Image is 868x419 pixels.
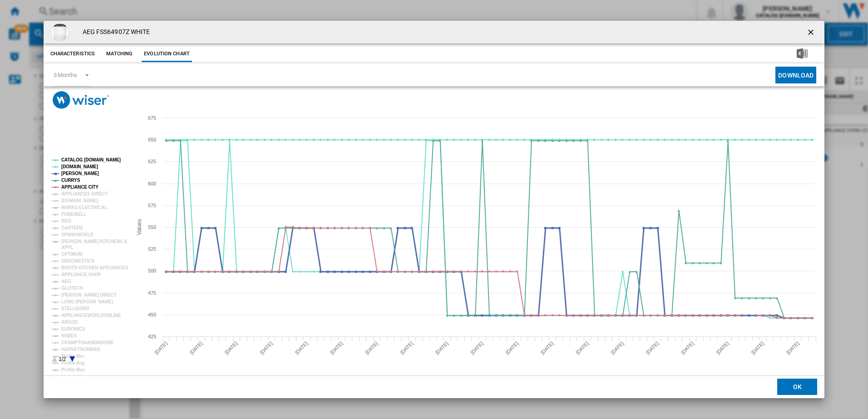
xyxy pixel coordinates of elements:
[61,191,108,196] tspan: APPLIANCES DIRECT
[61,354,84,359] tspan: Profile Min
[188,341,203,356] tspan: [DATE]
[61,326,85,331] tspan: EURONICS
[715,341,730,356] tspan: [DATE]
[54,72,77,78] div: 3 Months
[61,157,121,162] tspan: CATALOG [DOMAIN_NAME]
[153,341,168,356] tspan: [DATE]
[148,224,156,230] tspan: 550
[148,268,156,273] tspan: 500
[504,341,519,356] tspan: [DATE]
[99,46,139,62] button: Matching
[645,341,660,356] tspan: [DATE]
[61,198,98,203] tspan: [DOMAIN_NAME]
[61,361,84,365] tspan: Profile Avg
[61,258,94,263] tspan: DBDOMESTICS
[61,286,83,291] tspan: GLOTECH
[777,379,817,395] button: OK
[61,265,128,270] tspan: BOOTS KITCHEN APPLIANCES
[797,48,808,59] img: excel-24x24.png
[364,341,379,356] tspan: [DATE]
[575,341,590,356] tspan: [DATE]
[61,239,127,244] tspan: [PERSON_NAME] KITCHENS &
[136,219,143,235] tspan: Values
[680,341,695,356] tspan: [DATE]
[61,252,83,257] tspan: OPTIMUM
[399,341,414,356] tspan: [DATE]
[61,279,71,284] tspan: AEG
[61,333,77,338] tspan: KNEES
[61,219,71,224] tspan: RDO
[148,159,156,164] tspan: 625
[782,46,822,62] button: Download in Excel
[59,356,66,362] text: 1/2
[61,225,83,230] tspan: CARTERS
[61,292,117,297] tspan: [PERSON_NAME] DIRECT
[61,306,89,311] tspan: STELLISONS
[61,299,113,304] tspan: LONG [PERSON_NAME]
[61,205,107,210] tspan: MARKS ELECTRICAL
[51,23,69,41] img: fss64907z_i.jpg
[61,340,114,345] tspan: CRAMPTONANDMOORE
[61,374,84,379] tspan: Market Min
[61,164,98,169] tspan: [DOMAIN_NAME]
[148,115,156,121] tspan: 675
[148,290,156,296] tspan: 475
[61,178,80,183] tspan: CURRYS
[785,341,800,356] tspan: [DATE]
[61,272,101,277] tspan: APPLIANCE SHOP
[223,341,238,356] tspan: [DATE]
[61,245,73,250] tspan: APPL
[61,367,85,372] tspan: Profile Max
[775,67,816,83] button: Download
[294,341,309,356] tspan: [DATE]
[806,28,817,39] ng-md-icon: getI18NText('BUTTONS.CLOSE_DIALOG')
[148,181,156,186] tspan: 600
[148,203,156,208] tspan: 575
[803,23,821,41] button: getI18NText('BUTTONS.CLOSE_DIALOG')
[434,341,449,356] tspan: [DATE]
[44,21,825,398] md-dialog: Product popup
[469,341,484,356] tspan: [DATE]
[61,313,121,318] tspan: APPLIANCEWORLDONLINE
[142,46,192,62] button: Evolution chart
[48,46,98,62] button: Characteristics
[539,341,554,356] tspan: [DATE]
[61,347,100,352] tspan: HARVEYNORMAN
[610,341,625,356] tspan: [DATE]
[148,334,156,339] tspan: 425
[61,320,78,325] tspan: ARGOS
[61,171,99,176] tspan: [PERSON_NAME]
[259,341,274,356] tspan: [DATE]
[148,137,156,142] tspan: 650
[78,28,150,37] h4: AEG FSS64907Z WHITE
[148,312,156,317] tspan: 450
[329,341,344,356] tspan: [DATE]
[148,246,156,252] tspan: 525
[61,212,86,217] tspan: PUREWELL
[750,341,765,356] tspan: [DATE]
[61,185,99,190] tspan: APPLIANCE CITY
[61,232,94,237] tspan: SPARKWORLD
[53,91,109,109] img: logo_wiser_300x94.png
